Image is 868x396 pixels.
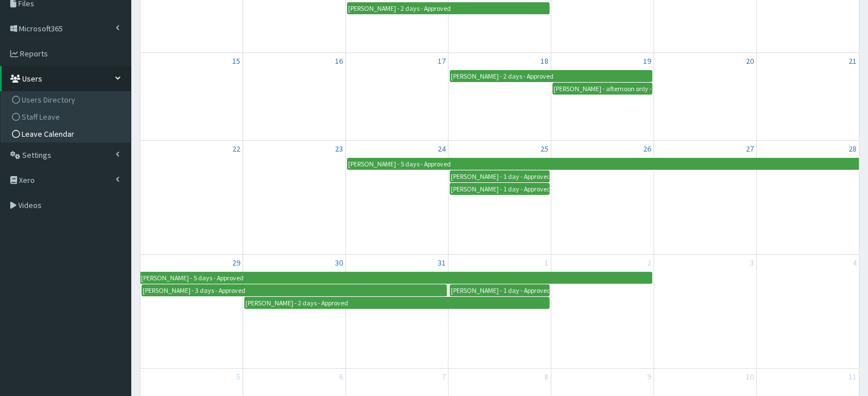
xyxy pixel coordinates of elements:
[850,255,859,271] a: January 4, 2026
[552,83,652,95] a: [PERSON_NAME] - afternoon only - Approved
[142,284,447,296] a: [PERSON_NAME] - 3 days - Approved
[551,255,653,369] td: January 2, 2026
[3,108,131,125] a: Staff Leave
[230,53,243,69] a: December 15, 2025
[140,272,652,284] a: [PERSON_NAME] - 5 days - Approved
[333,141,345,157] a: December 23, 2025
[140,141,243,255] td: December 22, 2025
[230,141,243,157] a: December 22, 2025
[19,175,35,185] span: Xero
[243,255,346,369] td: December 30, 2025
[234,369,243,385] a: January 5, 2026
[346,255,449,369] td: December 31, 2025
[348,3,451,14] div: [PERSON_NAME] - 2 days - Approved
[551,141,653,255] td: December 26, 2025
[450,183,550,195] a: [PERSON_NAME] - 1 day - Approved
[230,255,243,271] a: December 29, 2025
[449,255,551,369] td: January 1, 2026
[653,52,756,141] td: December 20, 2025
[542,369,551,385] a: January 8, 2026
[538,141,551,157] a: December 25, 2025
[641,53,653,69] a: December 19, 2025
[542,255,551,271] a: January 1, 2026
[140,255,243,369] td: December 29, 2025
[140,272,244,283] div: [PERSON_NAME] - 5 days - Approved
[756,141,859,255] td: December 28, 2025
[553,83,652,94] div: [PERSON_NAME] - afternoon only - Approved
[346,52,449,141] td: December 17, 2025
[347,2,550,14] a: [PERSON_NAME] - 2 days - Approved
[140,52,243,141] td: December 15, 2025
[435,141,448,157] a: December 24, 2025
[551,52,653,141] td: December 19, 2025
[846,53,859,69] a: December 21, 2025
[22,74,42,84] span: Users
[18,200,42,210] span: Videos
[22,95,75,105] span: Users Directory
[846,141,859,157] a: December 28, 2025
[449,52,551,141] td: December 18, 2025
[245,297,349,308] div: [PERSON_NAME] - 2 days - Approved
[346,141,449,255] td: December 24, 2025
[450,71,554,81] div: [PERSON_NAME] - 2 days - Approved
[653,141,756,255] td: December 27, 2025
[449,141,551,255] td: December 25, 2025
[450,170,550,182] a: [PERSON_NAME] - 1 day - Approved
[846,369,859,385] a: January 11, 2026
[337,369,345,385] a: January 6, 2026
[3,125,131,142] a: Leave Calendar
[645,369,653,385] a: January 9, 2026
[435,255,448,271] a: December 31, 2025
[653,255,756,369] td: January 3, 2026
[744,141,756,157] a: December 27, 2025
[19,23,63,34] span: Microsoft365
[22,150,51,160] span: Settings
[641,141,653,157] a: December 26, 2025
[348,158,451,169] div: [PERSON_NAME] - 5 days - Approved
[142,285,246,296] div: [PERSON_NAME] - 3 days - Approved
[244,297,550,309] a: [PERSON_NAME] - 2 days - Approved
[243,52,346,141] td: December 16, 2025
[3,91,131,108] a: Users Directory
[450,183,549,194] div: [PERSON_NAME] - 1 day - Approved
[748,255,756,271] a: January 3, 2026
[435,53,448,69] a: December 17, 2025
[756,52,859,141] td: December 21, 2025
[333,53,345,69] a: December 16, 2025
[756,255,859,369] td: January 4, 2026
[439,369,448,385] a: January 7, 2026
[450,284,550,296] a: [PERSON_NAME] - 1 day - Approved
[333,255,345,271] a: December 30, 2025
[645,255,653,271] a: January 2, 2026
[22,112,60,122] span: Staff Leave
[450,70,652,82] a: [PERSON_NAME] - 2 days - Approved
[243,141,346,255] td: December 23, 2025
[347,158,859,170] a: [PERSON_NAME] - 5 days - Approved
[538,53,551,69] a: December 18, 2025
[744,369,756,385] a: January 10, 2026
[744,53,756,69] a: December 20, 2025
[450,171,549,182] div: [PERSON_NAME] - 1 day - Approved
[22,129,74,139] span: Leave Calendar
[20,48,48,59] span: Reports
